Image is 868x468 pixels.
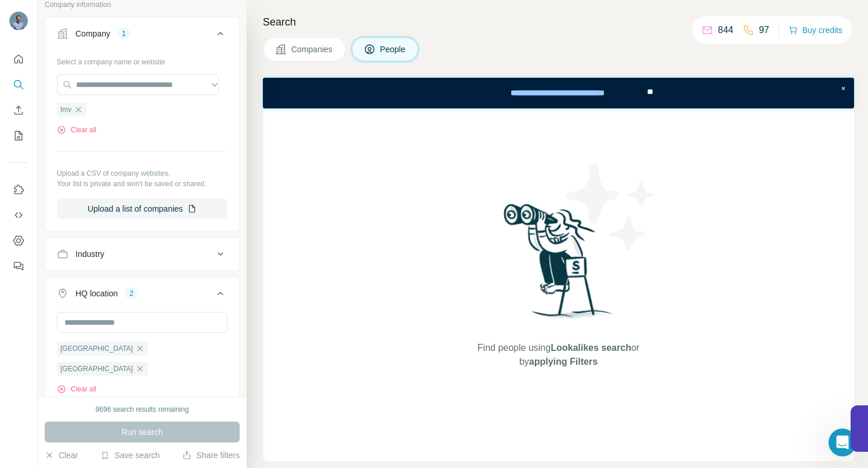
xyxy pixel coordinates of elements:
[263,78,854,108] iframe: Banner
[60,364,133,374] span: [GEOGRAPHIC_DATA]
[9,256,28,277] button: Feedback
[9,205,28,226] button: Use Surfe API
[9,74,28,95] button: Search
[380,43,407,55] span: People
[57,125,96,135] button: Clear all
[57,179,227,189] p: Your list is private and won't be saved or shared.
[263,14,854,30] h4: Search
[75,288,118,299] div: HQ location
[45,240,239,268] button: Industry
[96,404,189,415] div: 9696 search results remaining
[9,100,28,121] button: Enrich CSV
[829,429,856,456] iframe: Intercom live chat
[9,49,28,70] button: Quick start
[789,22,842,38] button: Buy credits
[182,449,240,461] button: Share filters
[75,248,104,260] div: Industry
[559,155,663,259] img: Surfe Illustration - Stars
[551,343,631,353] span: Lookalikes search
[60,343,133,354] span: [GEOGRAPHIC_DATA]
[75,28,110,39] div: Company
[9,179,28,200] button: Use Surfe on LinkedIn
[57,384,96,394] button: Clear all
[60,104,71,115] span: Imv
[759,23,769,37] p: 97
[529,357,598,367] span: applying Filters
[9,125,28,146] button: My lists
[9,230,28,251] button: Dashboard
[100,449,160,461] button: Save search
[465,341,651,369] span: Find people using or by
[291,43,334,55] span: Companies
[9,12,28,30] img: Avatar
[57,168,227,179] p: Upload a CSV of company websites.
[45,20,239,52] button: Company1
[57,52,227,67] div: Select a company name or website
[57,198,227,219] button: Upload a list of companies
[125,288,138,299] div: 2
[45,449,78,461] button: Clear
[718,23,733,37] p: 844
[45,280,239,312] button: HQ location2
[498,201,619,330] img: Surfe Illustration - Woman searching with binoculars
[117,28,131,39] div: 1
